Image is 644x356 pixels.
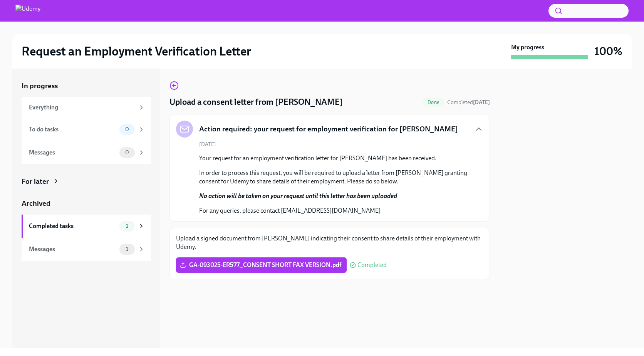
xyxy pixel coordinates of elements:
img: Udemy [15,5,40,17]
div: Completed tasks [29,222,116,230]
p: Your request for an employment verification letter for [PERSON_NAME] has been received. [199,154,471,163]
a: Everything [22,97,151,118]
strong: My progress [511,43,544,52]
h4: Upload a consent letter from [PERSON_NAME] [169,96,343,108]
span: 1 [121,246,133,252]
span: October 1st, 2025 17:31 [447,99,490,106]
a: Completed tasks1 [22,215,151,238]
a: For later [22,176,151,186]
span: [DATE] [199,141,216,148]
p: For any queries, please contact [EMAIL_ADDRESS][DOMAIN_NAME] [199,207,471,215]
div: To do tasks [29,125,116,134]
span: Completed [447,99,490,106]
strong: [DATE] [473,99,490,106]
h2: Request an Employment Verification Letter [22,44,251,59]
strong: No action will be taken on your request until this letter has been uploaded [199,192,397,200]
span: Done [423,99,444,105]
h3: 100% [594,44,622,58]
div: Everything [29,103,135,112]
span: 1 [121,223,133,229]
a: In progress [22,81,151,91]
a: To do tasks0 [22,118,151,141]
span: 0 [121,126,134,132]
a: Messages1 [22,238,151,261]
div: Messages [29,148,116,157]
div: For later [22,176,49,186]
a: Archived [22,198,151,208]
span: Completed [357,262,387,268]
label: GA-093025-ER577_CONSENT SHORT FAX VERSION.pdf [176,257,347,273]
p: Upload a signed document from [PERSON_NAME] indicating their consent to share details of their em... [176,234,483,251]
span: 0 [121,149,134,155]
p: In order to process this request, you will be required to upload a letter from [PERSON_NAME] gran... [199,169,471,186]
a: Messages0 [22,141,151,164]
span: GA-093025-ER577_CONSENT SHORT FAX VERSION.pdf [181,261,341,269]
h5: Action required: your request for employment verification for [PERSON_NAME] [199,124,458,134]
div: Messages [29,245,116,254]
